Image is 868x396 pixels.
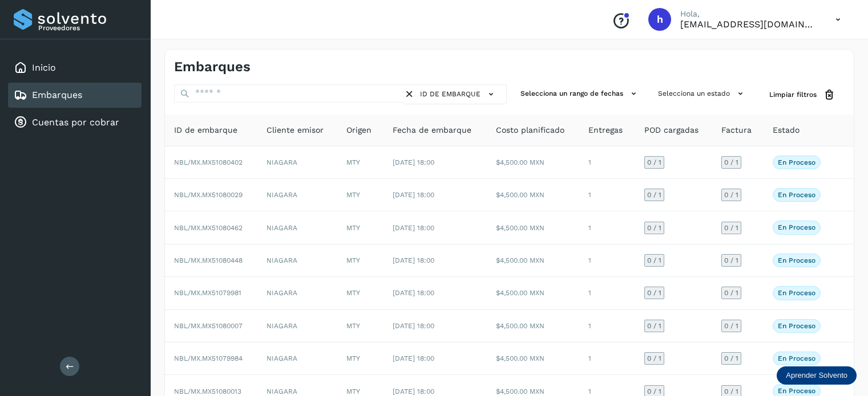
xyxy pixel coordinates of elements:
p: Aprender Solvento [786,371,847,380]
span: Cliente emisor [267,124,324,136]
span: [DATE] 18:00 [393,322,434,330]
td: $4,500.00 MXN [487,310,579,342]
span: Origen [346,124,372,136]
td: MTY [337,310,383,342]
span: 0 / 1 [647,159,661,166]
span: 0 / 1 [724,159,738,166]
span: Estado [773,124,800,136]
p: Proveedores [38,24,137,32]
button: Selecciona un rango de fechas [516,84,644,103]
td: 1 [579,342,635,375]
span: [DATE] 18:00 [393,289,434,297]
span: Factura [721,124,752,136]
span: NBL/MX.MX51079981 [174,289,241,297]
span: NBL/MX.MX51080448 [174,256,243,264]
span: NBL/MX.MX51080013 [174,387,241,395]
td: MTY [337,342,383,375]
td: $4,500.00 MXN [487,277,579,309]
p: En proceso [778,256,815,264]
p: En proceso [778,191,815,199]
p: En proceso [778,223,815,231]
td: 1 [579,146,635,179]
td: MTY [337,277,383,309]
div: Aprender Solvento [777,366,857,385]
td: MTY [337,211,383,244]
td: MTY [337,244,383,277]
span: 0 / 1 [724,355,738,362]
h4: Embarques [174,59,251,75]
button: Limpiar filtros [760,84,845,105]
span: [DATE] 18:00 [393,224,434,232]
td: 1 [579,277,635,309]
span: 0 / 1 [724,257,738,264]
td: NIAGARA [257,146,337,179]
span: [DATE] 18:00 [393,354,434,362]
span: 0 / 1 [724,322,738,329]
td: NIAGARA [257,342,337,375]
span: 0 / 1 [647,191,661,198]
td: $4,500.00 MXN [487,342,579,375]
p: En proceso [778,158,815,166]
span: 0 / 1 [647,322,661,329]
button: ID de embarque [415,85,502,104]
a: Embarques [32,89,82,100]
div: Cuentas por cobrar [8,110,142,135]
span: 0 / 1 [647,257,661,264]
td: MTY [337,146,383,179]
span: 0 / 1 [647,355,661,362]
a: Cuentas por cobrar [32,117,119,128]
span: ID de embarque [174,124,237,136]
span: Costo planificado [496,124,564,136]
td: $4,500.00 MXN [487,244,579,277]
span: 0 / 1 [724,191,738,198]
span: Fecha de embarque [393,124,471,136]
span: Entregas [588,124,623,136]
span: POD cargadas [644,124,699,136]
span: 0 / 1 [647,224,661,231]
td: 1 [579,244,635,277]
p: En proceso [778,354,815,362]
td: 1 [579,310,635,342]
span: [DATE] 18:00 [393,387,434,395]
span: 0 / 1 [647,388,661,395]
span: ID de embarque [420,89,481,99]
span: [DATE] 18:00 [393,256,434,264]
td: $4,500.00 MXN [487,211,579,244]
button: Selecciona un estado [653,84,751,103]
td: 1 [579,211,635,244]
p: En proceso [778,387,815,395]
td: MTY [337,179,383,211]
td: NIAGARA [257,179,337,211]
div: Embarques [8,83,142,108]
p: Hola, [680,9,817,19]
div: Inicio [8,55,142,80]
span: 0 / 1 [724,289,738,296]
a: Inicio [32,62,56,73]
td: NIAGARA [257,244,337,277]
span: NBL/MX.MX51080462 [174,224,243,232]
td: NIAGARA [257,211,337,244]
td: NIAGARA [257,310,337,342]
p: hpichardo@karesan.com.mx [680,19,817,30]
span: NBL/MX.MX51080007 [174,322,243,330]
td: $4,500.00 MXN [487,146,579,179]
span: Limpiar filtros [769,89,817,100]
span: 0 / 1 [724,224,738,231]
span: [DATE] 18:00 [393,158,434,166]
span: 0 / 1 [647,289,661,296]
span: [DATE] 18:00 [393,191,434,199]
p: En proceso [778,322,815,330]
td: 1 [579,179,635,211]
span: NBL/MX.MX51079984 [174,354,243,362]
td: NIAGARA [257,277,337,309]
span: NBL/MX.MX51080402 [174,158,243,166]
p: En proceso [778,289,815,297]
span: 0 / 1 [724,388,738,395]
td: $4,500.00 MXN [487,179,579,211]
span: NBL/MX.MX51080029 [174,191,243,199]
